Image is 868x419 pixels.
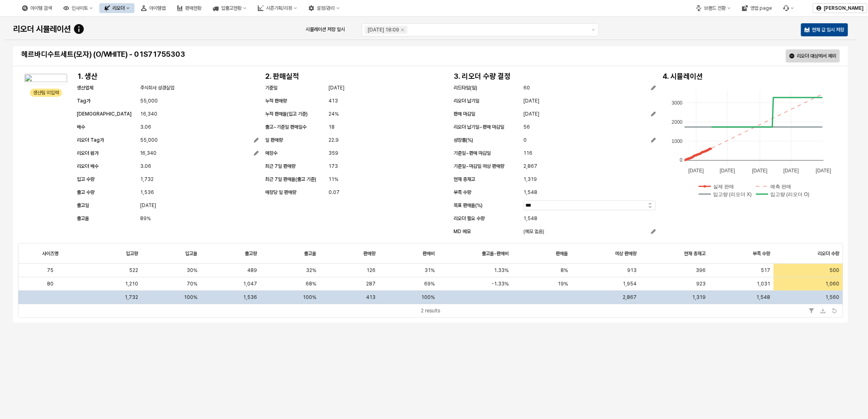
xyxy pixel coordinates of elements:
span: 1,031 [757,281,770,287]
div: 설정/관리 [317,5,335,11]
span: 기준일~판매 마감일 [454,150,491,156]
span: 1,060 [825,281,839,287]
span: 18 [329,123,335,131]
span: 1.33% [494,267,509,274]
span: 0 [523,136,527,144]
span: 0.07 [329,188,340,196]
div: 버그 제보 및 기능 개선 요청 [779,3,799,13]
span: 126 [367,267,376,274]
span: 1,560 [825,294,839,300]
button: 입출고현황 [208,3,251,13]
h4: 3. 리오더 수량 결정 [454,72,511,80]
button: 리오더 [99,3,134,13]
button: Download [818,306,828,316]
span: 주식회사 성경실업 [140,84,174,92]
span: 판매량 [363,250,376,256]
button: Filter [807,306,817,316]
span: (메모 없음) [523,227,544,236]
span: 1,319 [692,294,706,300]
span: 413 [366,294,376,300]
span: 500 [830,267,839,274]
span: 판매 마감일 [454,111,475,117]
span: 출고율 [304,250,316,256]
span: 8% [561,267,568,274]
button: 시즌기획/리뷰 [253,3,302,13]
button: 현재 값 임시 저장 [801,23,848,36]
span: 리오더 납기일 [454,98,479,104]
span: 기준일 [265,85,277,91]
span: 리오더 납기일~판매 마감일 [454,124,504,130]
div: 2 results [421,307,440,315]
span: 입고율 [185,250,197,256]
span: 31% [425,267,435,274]
span: 최근 7일 판매량 [265,163,295,169]
span: 판매율 [556,250,568,256]
div: Table toolbar [18,304,843,317]
span: 923 [696,281,706,287]
div: Remove 2025-09-08 18:09 [401,28,405,31]
span: [DATE] [523,97,539,105]
span: 1,548 [756,294,770,300]
span: 68% [306,281,316,287]
h4: 1. 생산 [77,72,98,80]
button: 영업 page [737,3,777,13]
span: 3.06 [140,162,151,170]
span: 리오더 Tag가 [77,137,104,143]
span: 예상 판매량 [615,250,637,256]
span: 리오더 필요 수량 [454,216,485,221]
span: 3.06 [140,123,151,131]
button: [PERSON_NAME] [813,3,867,13]
span: 70% [187,281,197,287]
span: 11% [329,175,338,183]
span: [DATE] [140,201,156,209]
span: 1,732 [125,294,138,300]
span: 출고 수량 [77,189,94,195]
button: 리오더 대상에서 제외 [786,49,840,62]
span: 부족 수량 [454,189,471,195]
span: 80 [47,281,54,287]
div: 판매현황 [185,5,201,11]
span: 287 [366,281,376,287]
span: 1,732 [140,175,154,183]
span: 1,548 [523,214,537,223]
span: 부족 수량 [753,250,770,256]
h4: 2. 판매실적 [265,72,299,80]
span: MD 메모 [454,229,471,234]
span: 출고율 [77,216,89,221]
span: 100% [303,294,316,300]
span: 413 [329,97,338,105]
div: 아이템맵 [136,3,170,13]
span: [DEMOGRAPHIC_DATA] [77,111,132,117]
span: 24% [329,110,339,118]
span: 522 [129,267,138,274]
span: 359 [329,149,338,157]
button: 0 [523,135,656,145]
button: 아이템 검색 [17,3,57,13]
div: 인사이트 [58,3,98,13]
span: 2,867 [523,162,537,170]
p: [PERSON_NAME] [824,5,864,11]
span: 19% [558,281,568,287]
span: 출고~기준일 판매일수 [265,124,306,130]
button: 증가 [645,201,655,206]
span: 173 [329,162,338,170]
span: 매장수 [265,150,277,156]
span: 16,340 [140,149,157,157]
div: 영업 page [750,5,772,11]
div: 생산팀 미입력 [33,89,59,97]
span: 생산업체 [77,85,93,91]
span: 출고량 [245,250,257,256]
span: 현재 총재고 [454,176,475,182]
span: 1,548 [523,188,537,196]
span: 배수 [77,124,85,130]
div: [DATE] 18:09 [368,26,400,34]
span: Tag가 [77,98,90,104]
span: 16,340 [140,110,157,118]
span: 입고량 [126,250,138,256]
button: 제안 사항 표시 [588,24,598,36]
